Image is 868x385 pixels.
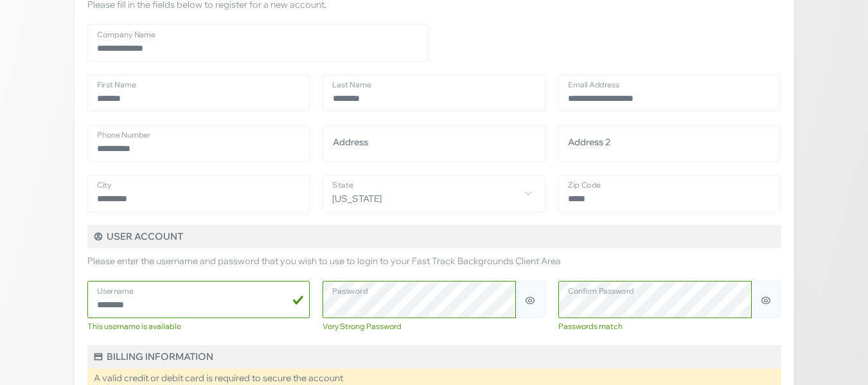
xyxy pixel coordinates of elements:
[87,321,310,332] div: This username is available
[323,321,545,332] div: Very Strong Password
[558,321,781,332] div: Passwords match
[323,175,545,212] span: Pennsylvania
[87,345,781,368] h5: Billing Information
[87,255,781,268] p: Please enter the username and password that you wish to use to login to your Fast Track Backgroun...
[323,175,545,210] span: Pennsylvania
[87,225,781,248] h5: User Account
